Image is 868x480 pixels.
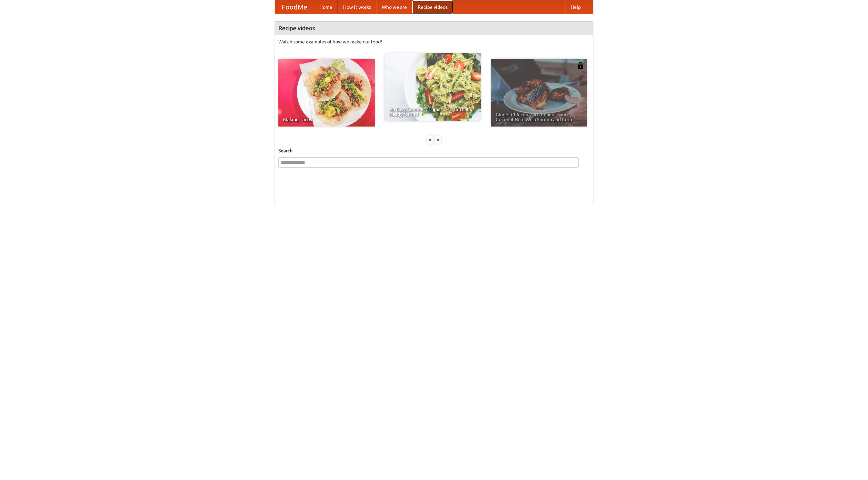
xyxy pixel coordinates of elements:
span: An Easy, Summery Tomato Pasta That's Ready for Fall [389,107,476,116]
a: FoodMe [275,0,314,14]
span: Making Tacos [283,117,370,122]
a: An Easy, Summery Tomato Pasta That's Ready for Fall [384,53,481,121]
a: Home [314,0,338,14]
p: Watch some examples of how we make our food! [278,38,590,45]
div: « [427,135,433,144]
img: 483408.png [577,62,584,69]
div: » [435,135,441,144]
h5: Search [278,147,590,154]
a: How it works [338,0,376,14]
a: Making Tacos [278,59,375,127]
a: Recipe videos [412,0,453,14]
a: Who we are [376,0,412,14]
h4: Recipe videos [275,21,593,35]
a: Help [565,0,586,14]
